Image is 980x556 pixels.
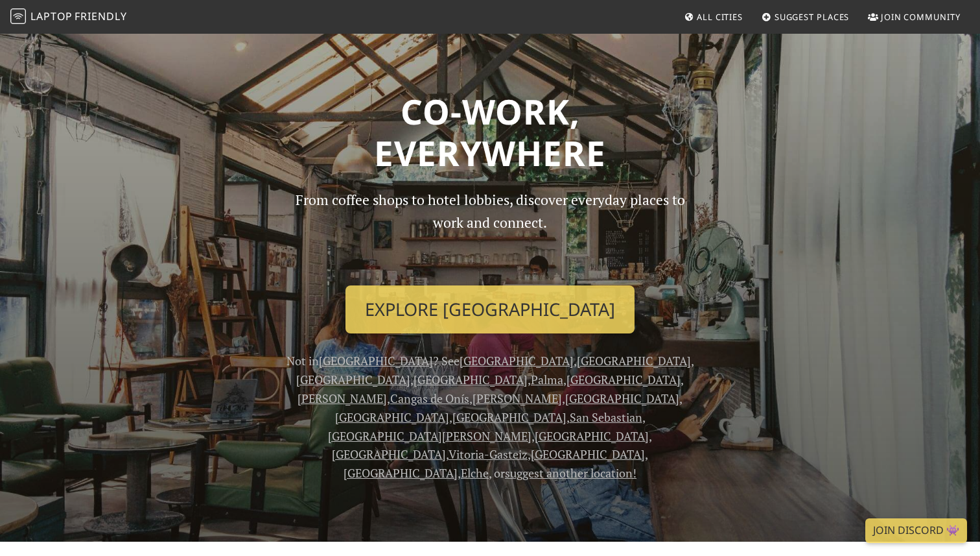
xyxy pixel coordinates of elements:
[328,428,531,444] a: [GEOGRAPHIC_DATA][PERSON_NAME]
[566,372,681,387] a: [GEOGRAPHIC_DATA]
[297,391,387,406] a: [PERSON_NAME]
[345,285,635,333] a: Explore [GEOGRAPHIC_DATA]
[577,353,691,369] a: [GEOGRAPHIC_DATA]
[10,8,26,24] img: LaptopFriendly
[332,446,446,462] a: [GEOGRAPHIC_DATA]
[344,465,458,481] a: [GEOGRAPHIC_DATA]
[284,189,696,275] p: From coffee shops to hotel lobbies, discover everyday places to work and connect.
[460,353,574,369] a: [GEOGRAPHIC_DATA]
[335,409,449,425] a: [GEOGRAPHIC_DATA]
[505,465,636,481] a: suggest another location!
[472,391,562,406] a: [PERSON_NAME]
[10,6,127,29] a: LaptopFriendly LaptopFriendly
[570,409,642,425] a: San Sebastian
[679,5,748,29] a: All Cities
[565,391,679,406] a: [GEOGRAPHIC_DATA]
[697,11,743,23] span: All Cities
[531,372,563,387] a: Palma
[414,372,528,387] a: [GEOGRAPHIC_DATA]
[865,518,967,543] a: Join Discord 👾
[449,446,528,462] a: Vitoria-Gasteiz
[319,353,433,369] a: [GEOGRAPHIC_DATA]
[70,91,910,173] h1: Co-work, Everywhere
[296,372,410,387] a: [GEOGRAPHIC_DATA]
[452,409,566,425] a: [GEOGRAPHIC_DATA]
[390,391,469,406] a: Cangas de Onís
[881,11,961,23] span: Join Community
[863,5,966,29] a: Join Community
[30,9,73,23] span: Laptop
[775,11,850,23] span: Suggest Places
[756,5,855,29] a: Suggest Places
[535,428,649,444] a: [GEOGRAPHIC_DATA]
[531,446,645,462] a: [GEOGRAPHIC_DATA]
[75,9,126,23] span: Friendly
[461,465,489,481] a: Elche
[286,353,694,481] span: Not in ? See , , , , , , , , , , , , , , , , , , , , or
